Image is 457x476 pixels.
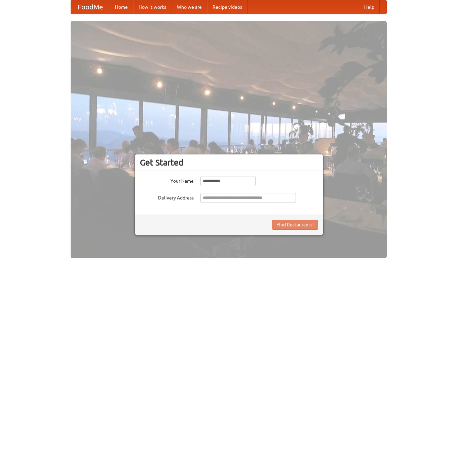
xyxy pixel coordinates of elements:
[110,0,133,14] a: Home
[207,0,247,14] a: Recipe videos
[140,157,318,168] h3: Get Started
[140,193,194,201] label: Delivery Address
[140,176,194,184] label: Your Name
[272,220,318,230] button: Find Restaurants!
[133,0,172,14] a: How it works
[172,0,207,14] a: Who we are
[359,0,380,14] a: Help
[71,0,110,14] a: FoodMe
